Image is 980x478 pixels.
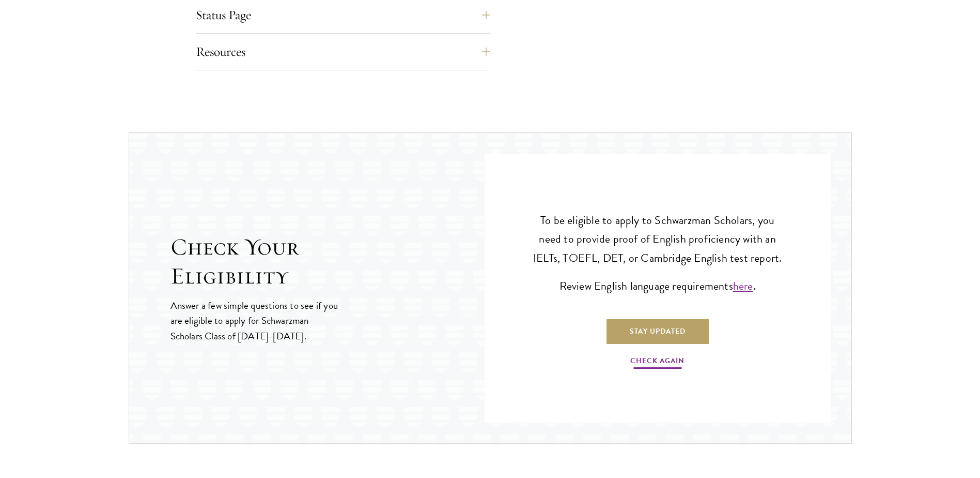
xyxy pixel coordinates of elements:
button: Status Page [196,3,490,27]
p: Review English language requirements . [531,277,784,296]
a: Stay Updated [606,319,709,344]
h2: Check Your Eligibility [170,233,485,291]
p: To be eligible to apply to Schwarzman Scholars, you need to provide proof of English proficiency ... [531,211,784,268]
a: here [733,277,753,294]
p: Answer a few simple questions to see if you are eligible to apply for Schwarzman Scholars Class o... [170,298,339,343]
a: Check Again [630,354,685,370]
button: Resources [196,39,490,64]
